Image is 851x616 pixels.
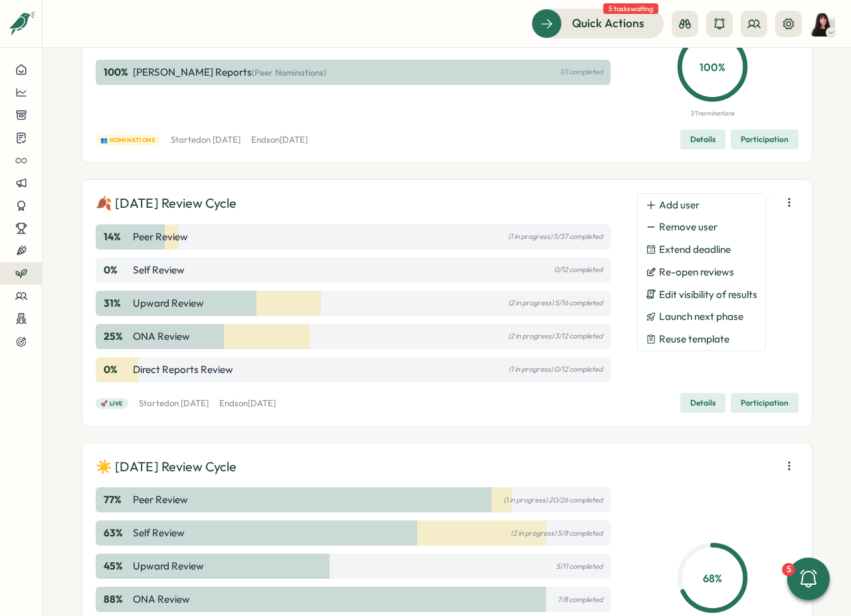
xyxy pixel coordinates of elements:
p: Started on [DATE] [139,398,209,410]
p: 100 % [680,58,745,75]
p: Self Review [133,526,185,540]
p: 7/8 completed [557,595,603,604]
p: 88 % [104,592,130,607]
p: 5/11 completed [556,562,603,571]
p: (1 in progress) 0/12 completed [509,365,603,374]
button: Participation [731,393,799,413]
p: Self Review [133,263,185,277]
p: 77 % [104,493,130,507]
p: (2 in progress) 5/16 completed [508,299,603,307]
p: ☀️ [DATE] Review Cycle [96,457,236,477]
span: Re-open reviews [659,266,734,278]
p: 68 % [680,570,745,586]
span: Participation [741,130,789,149]
button: Launch next phase [638,305,765,328]
p: (2 in progress) 3/12 completed [508,332,603,341]
span: Remove user [659,221,717,233]
span: 5 tasks waiting [603,3,658,14]
p: (2 in progress) 5/8 completed [511,529,603,538]
button: Remove user [638,216,765,238]
span: Details [690,394,715,412]
button: 5 [787,558,830,600]
span: Details [690,130,715,149]
span: Extend deadline [659,244,731,256]
p: 0 % [104,263,130,277]
p: 1/1 completed [560,68,603,76]
p: 25 % [104,329,130,344]
span: Add user [659,199,700,211]
p: 14 % [104,230,130,244]
button: Add user [638,194,765,216]
span: Reuse template [659,333,729,345]
span: 🚀 Live [100,399,124,408]
p: 31 % [104,296,130,311]
img: Kelly Rosa [810,11,835,37]
p: 🍂 [DATE] Review Cycle [96,193,236,214]
p: 63 % [104,526,130,540]
p: Ends on [DATE] [219,398,276,410]
p: Direct Reports Review [133,362,233,377]
div: 5 [782,563,795,576]
p: Ends on [DATE] [251,134,308,146]
p: 0 % [104,362,130,377]
p: (1 in progress) 20/26 completed [504,496,603,504]
p: 100 % [104,65,130,80]
button: Re-open reviews [638,261,765,283]
button: Details [680,129,725,149]
p: Upward Review [133,296,204,311]
p: Peer Review [133,230,188,244]
button: Details [680,393,725,413]
span: (Peer Nominations) [252,67,326,78]
button: Reuse template [638,328,765,350]
p: ONA Review [133,329,190,344]
span: Participation [741,394,789,412]
p: 0/12 completed [554,266,603,274]
p: Upward Review [133,559,204,574]
span: Quick Actions [572,15,644,32]
button: Extend deadline [638,238,765,261]
button: Quick Actions [531,9,664,38]
p: Peer Review [133,493,188,507]
span: Launch next phase [659,311,743,323]
button: Participation [731,129,799,149]
p: 45 % [104,559,130,574]
p: 1/1 nominations [690,108,734,119]
p: ONA Review [133,592,190,607]
p: (1 in progress) 5/37 completed [508,232,603,241]
p: Started on [DATE] [171,134,240,146]
button: Edit visibility of results [638,283,765,306]
p: [PERSON_NAME] Reports [133,65,326,80]
span: Edit visibility of results [659,289,757,301]
span: 👥 Nominations [100,135,155,145]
